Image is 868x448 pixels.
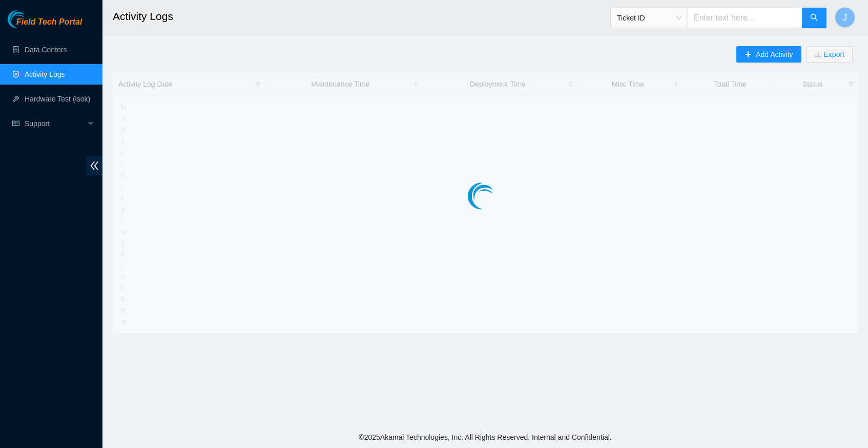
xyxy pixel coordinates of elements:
[835,7,855,28] button: J
[25,95,90,103] a: Hardware Test (isok)
[617,10,681,26] span: Ticket ID
[16,17,82,27] span: Field Tech Portal
[810,13,818,23] span: search
[8,10,52,28] img: Akamai Technologies
[25,46,67,54] a: Data Centers
[736,46,801,63] button: plusAdd Activity
[756,49,793,60] span: Add Activity
[8,18,82,32] a: Akamai TechnologiesField Tech Portal
[102,426,868,448] footer: © 2025 Akamai Technologies, Inc. All Rights Reserved. Internal and Confidential.
[12,120,19,127] span: read
[843,11,847,24] span: J
[87,156,102,175] span: double-left
[25,113,85,134] span: Support
[745,51,752,59] span: plus
[807,46,853,63] button: downloadExport
[802,8,826,28] button: search
[25,70,65,78] a: Activity Logs
[688,8,802,28] input: Enter text here...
